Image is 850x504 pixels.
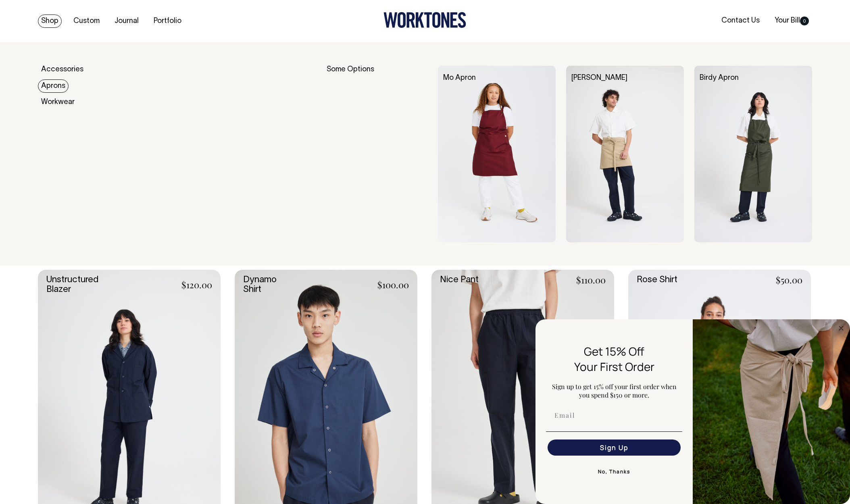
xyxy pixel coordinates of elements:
span: Get 15% Off [584,344,644,359]
a: Mo Apron [443,75,476,81]
img: Birdy Apron [694,66,812,242]
span: 0 [800,17,809,25]
div: FLYOUT Form [535,319,850,504]
img: 5e34ad8f-4f05-4173-92a8-ea475ee49ac9.jpeg [693,319,850,504]
button: Sign Up [548,439,681,456]
img: Bobby Apron [566,66,684,242]
a: [PERSON_NAME] [571,75,627,81]
a: Journal [111,15,142,28]
span: Your First Order [574,359,654,374]
span: Sign up to get 15% off your first order when you spend $150 or more. [552,382,677,399]
a: Portfolio [150,15,185,28]
a: Your Bill0 [771,14,812,27]
a: Custom [70,15,103,28]
button: No, Thanks [546,464,682,480]
img: Mo Apron [438,66,556,242]
a: Contact Us [718,14,763,27]
a: Accessories [38,63,87,76]
button: Close dialog [836,323,846,333]
a: Workwear [38,96,78,109]
a: Shop [38,15,62,28]
div: Some Options [327,66,427,242]
a: Aprons [38,79,69,93]
a: Birdy Apron [700,75,739,81]
input: Email [548,407,681,423]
